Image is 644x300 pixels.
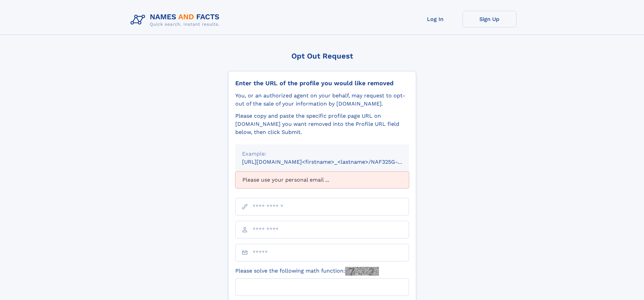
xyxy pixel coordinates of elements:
a: Log In [408,11,462,27]
small: [URL][DOMAIN_NAME]<firstname>_<lastname>/NAF325G-xxxxxxxx [242,159,422,165]
div: Please use your personal email ... [235,171,409,188]
img: Logo Names and Facts [128,11,225,29]
div: You, or an authorized agent on your behalf, may request to opt-out of the sale of your informatio... [235,92,409,108]
div: Opt Out Request [228,52,416,60]
div: Example: [242,150,402,158]
div: Enter the URL of the profile you would like removed [235,79,409,87]
label: Please solve the following math function: [235,267,379,276]
a: Sign Up [462,11,517,27]
div: Please copy and paste the specific profile page URL on [DOMAIN_NAME] you want removed into the Pr... [235,112,409,136]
